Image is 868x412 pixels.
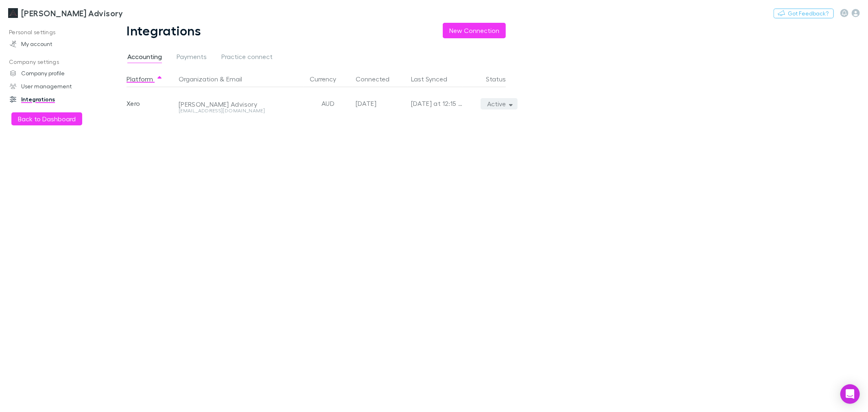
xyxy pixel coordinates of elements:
p: Company settings [2,57,112,67]
button: Connected [356,71,399,87]
p: Personal settings [2,27,112,37]
a: My account [2,37,112,50]
span: Accounting [127,53,162,63]
div: AUD [304,87,352,120]
button: Got Feedback? [774,9,834,18]
div: [DATE] [356,87,404,120]
button: Back to Dashboard [11,112,82,125]
div: [PERSON_NAME] Advisory [179,100,295,108]
div: [DATE] at 12:15 AM [411,87,463,120]
button: Organization [179,71,218,87]
div: Xero [127,87,175,120]
a: Company profile [2,67,112,80]
span: Practice connect [221,53,273,63]
div: [EMAIL_ADDRESS][DOMAIN_NAME] [179,108,295,113]
h3: [PERSON_NAME] Advisory [21,8,123,18]
a: [PERSON_NAME] Advisory [3,3,128,23]
div: Open Intercom Messenger [840,384,860,404]
a: Integrations [2,93,112,106]
span: Payments [177,53,207,63]
a: User management [2,80,112,93]
button: Currency [310,71,346,87]
button: Email [226,71,242,87]
img: Liston Newton Advisory's Logo [8,8,18,18]
button: Status [486,71,516,87]
button: Active [481,98,518,110]
button: Last Synced [411,71,457,87]
h1: Integrations [127,23,201,38]
div: & [179,71,300,87]
button: New Connection [443,23,506,38]
button: Platform [127,71,163,87]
